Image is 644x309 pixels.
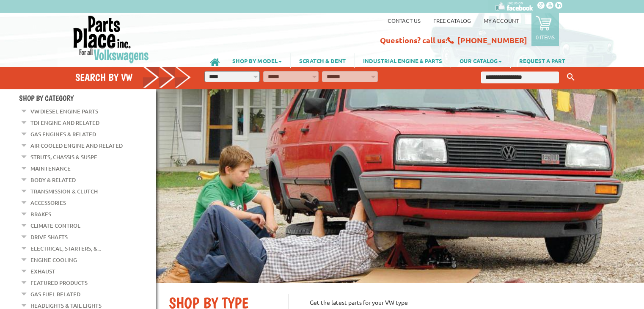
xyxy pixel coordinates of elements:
[30,209,51,220] a: Brakes
[291,53,354,68] a: SCRATCH & DENT
[484,17,519,24] a: My Account
[564,70,577,84] button: Keyword Search
[30,277,88,288] a: Featured Products
[30,106,98,117] a: VW Diesel Engine Parts
[156,89,644,283] img: First slide [900x500]
[433,17,471,24] a: Free Catalog
[224,53,290,68] a: SHOP BY MODEL
[536,33,555,41] p: 0 items
[30,117,99,128] a: TDI Engine and Related
[30,129,96,140] a: Gas Engines & Related
[30,186,98,197] a: Transmission & Clutch
[388,17,421,24] a: Contact us
[30,163,71,174] a: Maintenance
[30,243,101,254] a: Electrical, Starters, &...
[72,15,150,63] img: Parts Place Inc!
[30,197,66,208] a: Accessories
[30,152,101,163] a: Struts, Chassis & Suspe...
[30,289,80,300] a: Gas Fuel Related
[75,71,191,83] h4: Search by VW
[30,232,68,243] a: Drive Shafts
[531,13,559,46] a: 0 items
[451,53,510,68] a: OUR CATALOG
[511,53,574,68] a: REQUEST A PART
[355,53,451,68] a: INDUSTRIAL ENGINE & PARTS
[30,140,123,151] a: Air Cooled Engine and Related
[19,94,156,102] h4: Shop By Category
[30,266,55,277] a: Exhaust
[30,220,80,231] a: Climate Control
[30,174,76,185] a: Body & Related
[30,254,77,265] a: Engine Cooling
